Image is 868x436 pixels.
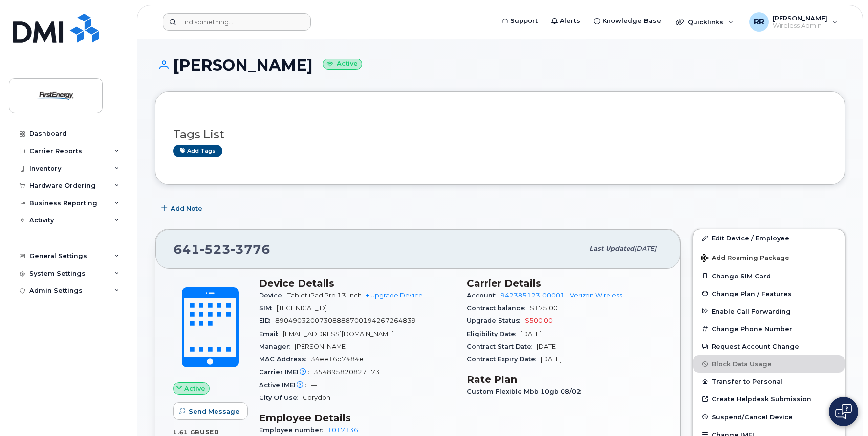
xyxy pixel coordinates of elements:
span: Upgrade Status [467,317,525,324]
button: Add Roaming Package [693,247,845,267]
span: Eligibility Date [467,330,521,337]
span: Add Roaming Package [701,254,789,263]
span: 1.61 GB [173,429,200,436]
span: 641 [174,242,270,257]
span: Corydon [303,394,330,401]
span: Add Note [171,204,202,213]
span: Contract Start Date [467,343,537,350]
h1: [PERSON_NAME] [155,57,845,74]
span: 354895820827173 [314,368,380,376]
a: 942385123-00001 - Verizon Wireless [500,292,622,299]
span: MAC Address [259,356,311,363]
span: Custom Flexible Mbb 10gb 08/02 [467,388,586,395]
h3: Carrier Details [467,277,663,289]
span: Manager [259,343,295,350]
span: 3776 [231,242,270,257]
span: [DATE] [537,343,558,350]
h3: Tags List [173,128,827,140]
h3: Device Details [259,277,455,289]
span: Active [184,384,205,393]
span: [DATE] [521,330,542,337]
span: SIM [259,304,277,312]
span: Contract balance [467,304,530,312]
span: 523 [200,242,231,257]
button: Add Note [155,199,211,217]
span: Carrier IMEI [259,368,314,376]
span: Account [467,292,500,299]
span: Change Plan / Features [712,290,792,297]
span: used [200,428,219,436]
h3: Employee Details [259,412,455,424]
span: $500.00 [525,317,553,324]
span: — [311,381,317,389]
a: Edit Device / Employee [693,229,845,247]
span: $175.00 [530,304,558,312]
span: City Of Use [259,394,303,401]
a: Create Helpdesk Submission [693,390,845,408]
small: Active [323,59,362,70]
span: Last updated [589,245,634,252]
span: Email [259,330,283,337]
button: Change SIM Card [693,267,845,285]
button: Suspend/Cancel Device [693,408,845,426]
button: Request Account Change [693,337,845,355]
button: Send Message [173,402,248,420]
span: [DATE] [634,245,656,252]
span: EID [259,317,275,324]
span: [TECHNICAL_ID] [277,304,327,312]
span: Send Message [189,407,239,416]
span: 34ee16b7484e [311,356,364,363]
span: [EMAIL_ADDRESS][DOMAIN_NAME] [283,330,394,337]
span: [PERSON_NAME] [295,343,347,350]
button: Change Phone Number [693,320,845,337]
button: Transfer to Personal [693,373,845,390]
span: Contract Expiry Date [467,356,541,363]
a: + Upgrade Device [366,292,423,299]
a: Add tags [173,145,222,157]
span: Employee number [259,426,327,434]
span: 89049032007308888700194267264839 [275,317,416,324]
button: Block Data Usage [693,355,845,373]
span: Tablet iPad Pro 13-inch [287,292,362,299]
a: 1017136 [327,426,358,434]
span: [DATE] [541,356,562,363]
span: Enable Call Forwarding [712,307,791,315]
button: Change Plan / Features [693,285,845,302]
button: Enable Call Forwarding [693,302,845,320]
span: Device [259,292,287,299]
span: Suspend/Cancel Device [712,413,793,420]
span: Active IMEI [259,381,311,389]
h3: Rate Plan [467,374,663,385]
img: Open chat [835,404,852,419]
